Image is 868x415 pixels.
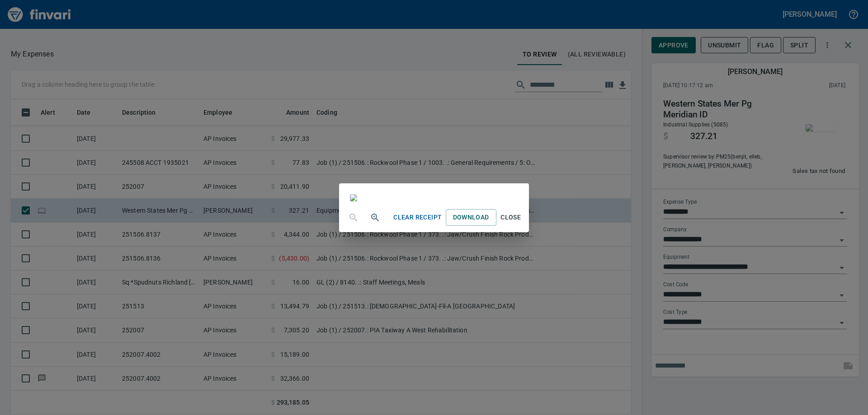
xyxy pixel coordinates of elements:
span: Clear Receipt [393,212,442,223]
button: Close [496,209,525,226]
a: Download [446,209,496,226]
span: Download [453,212,489,223]
button: Clear Receipt [390,209,445,226]
img: receipts%2Ftapani%2F2025-09-02%2FClCOefyXvsSxAkwpqqxgsn61MD32__K2Yj92KdC924yhtaOk3ZQ.jpg [350,194,357,201]
span: Close [500,212,522,223]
